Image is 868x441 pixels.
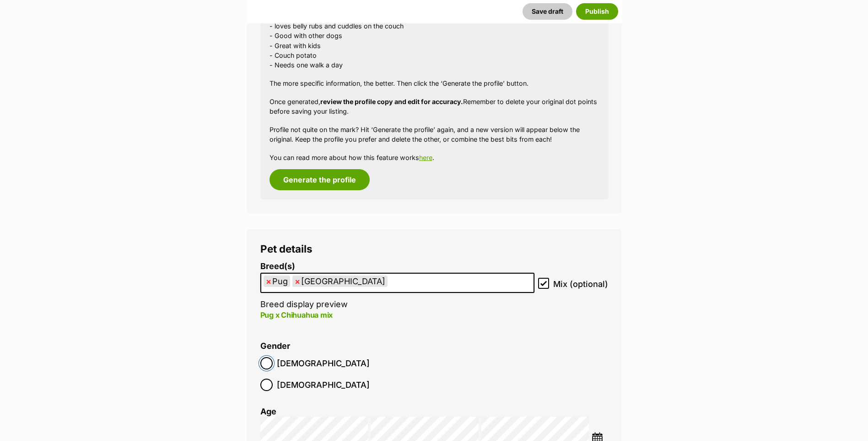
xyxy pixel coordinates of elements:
[277,357,370,369] span: [DEMOGRAPHIC_DATA]
[523,3,572,20] button: Save draft
[553,278,608,290] span: Mix (optional)
[264,276,290,287] li: Pug
[260,262,534,271] label: Breed(s)
[270,21,599,70] p: - loves belly rubs and cuddles on the couch - Good with other dogs - Great with kids - Couch pota...
[270,169,370,190] button: Generate the profile
[295,276,300,287] span: ×
[270,125,599,144] p: Profile not quite on the mark? Hit ‘Generate the profile’ again, and a new version will appear be...
[270,97,599,116] p: Once generated, Remember to delete your original dot points before saving your listing.
[260,262,534,330] li: Breed display preview
[320,98,463,105] strong: review the profile copy and edit for accuracy.
[260,342,290,351] label: Gender
[270,153,599,162] p: You can read more about how this feature works .
[292,276,388,287] li: Chihuahua
[270,78,599,88] p: The more specific information, the better. Then click the ‘Generate the profile’ button.
[260,309,534,320] p: Pug x Chihuahua mix
[576,3,618,20] button: Publish
[419,154,432,161] a: here
[277,379,370,391] span: [DEMOGRAPHIC_DATA]
[260,243,313,255] span: Pet details
[266,276,271,287] span: ×
[260,407,276,416] label: Age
